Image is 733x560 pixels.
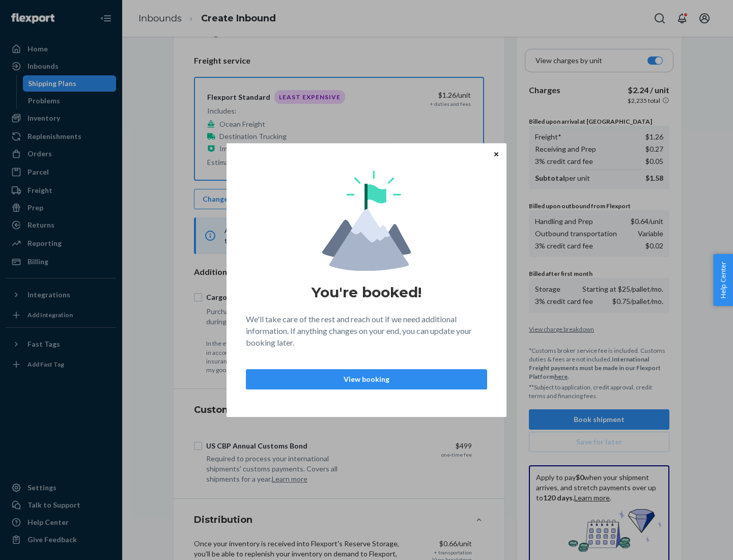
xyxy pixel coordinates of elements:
p: View booking [255,374,478,384]
h1: You're booked! [312,283,421,301]
button: View booking [246,369,487,389]
p: We'll take care of the rest and reach out if we need additional information. If anything changes ... [246,314,487,349]
img: svg+xml,%3Csvg%20viewBox%3D%220%200%20174%20197%22%20fill%3D%22none%22%20xmlns%3D%22http%3A%2F%2F... [322,171,411,271]
button: Close [491,148,501,159]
